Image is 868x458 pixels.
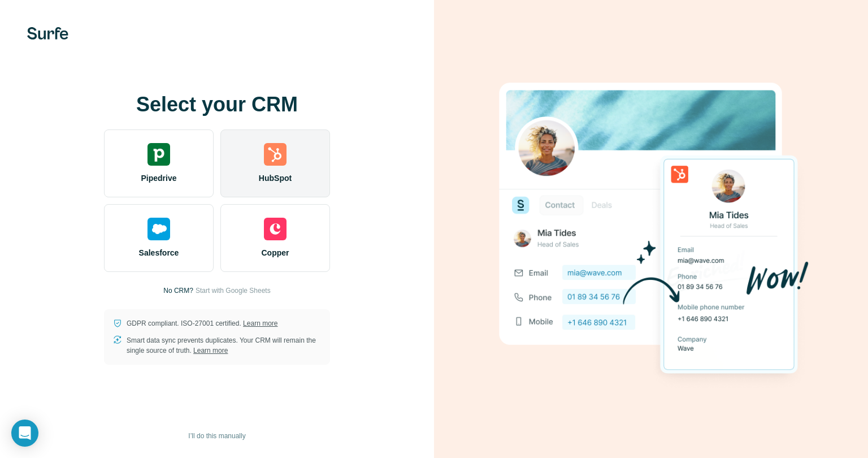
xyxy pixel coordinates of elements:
[196,286,271,296] button: Start with Google Sheets
[193,347,228,355] a: Learn more
[139,247,179,258] span: Salesforce
[127,335,321,356] p: Smart data sync prevents duplicates. Your CRM will remain the single source of truth.
[264,218,287,240] img: copper's logo
[104,93,330,116] h1: Select your CRM
[259,172,292,184] span: HubSpot
[141,172,176,184] span: Pipedrive
[493,65,809,393] img: HUBSPOT image
[11,420,38,447] div: Open Intercom Messenger
[262,247,289,258] span: Copper
[147,143,170,166] img: pipedrive's logo
[27,27,68,40] img: Surfe's logo
[163,286,193,296] p: No CRM?
[264,143,287,166] img: hubspot's logo
[180,427,253,444] button: I’ll do this manually
[147,218,170,240] img: salesforce's logo
[243,319,277,327] a: Learn more
[188,431,245,441] span: I’ll do this manually
[127,318,277,329] p: GDPR compliant. ISO-27001 certified.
